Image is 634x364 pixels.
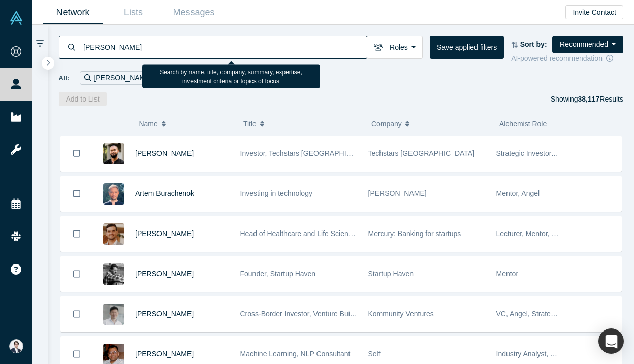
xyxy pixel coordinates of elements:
[240,310,362,318] span: Cross-Border Investor, Venture Builder
[496,270,519,278] span: Mentor
[61,296,92,332] button: Bookmark
[43,1,103,24] a: Network
[578,95,623,103] span: Results
[520,40,547,48] strong: Sort by:
[240,149,375,157] span: Investor, Techstars [GEOGRAPHIC_DATA]
[103,1,164,24] a: Lists
[496,189,540,197] span: Mentor, Angel
[552,36,623,53] button: Recommended
[9,11,23,25] img: Alchemist Vault Logo
[243,113,361,135] button: Title
[371,113,402,135] span: Company
[368,270,414,278] span: Startup Haven
[61,176,92,211] button: Bookmark
[430,36,504,59] button: Save applied filters
[59,73,70,83] span: All:
[103,183,124,205] img: Artem Burachenok's Profile Image
[368,350,381,358] span: Self
[135,270,194,278] a: [PERSON_NAME]
[103,223,124,245] img: Ben Kromnick's Profile Image
[139,113,233,135] button: Name
[135,229,194,238] a: [PERSON_NAME]
[9,339,23,353] img: Eisuke Shimizu's Account
[59,92,107,106] button: Add to List
[368,229,461,238] span: Mercury: Banking for startups
[551,92,623,106] div: Showing
[135,189,194,197] a: Artem Burachenok
[565,5,623,19] button: Invite Contact
[61,136,92,171] button: Bookmark
[371,113,489,135] button: Company
[368,149,475,157] span: Techstars [GEOGRAPHIC_DATA]
[578,95,599,103] strong: 38,117
[103,143,124,164] img: Naji Barnes-McFarlane's Profile Image
[499,120,547,128] span: Alchemist Role
[243,113,257,135] span: Title
[139,113,157,135] span: Name
[80,71,164,85] div: [PERSON_NAME]
[164,1,224,24] a: Messages
[368,310,434,318] span: Kommunity Ventures
[135,149,194,157] a: [PERSON_NAME]
[103,263,124,285] img: Bob Crimmins's Profile Image
[367,36,423,59] button: Roles
[368,189,427,197] span: [PERSON_NAME]
[496,310,587,318] span: VC, Angel, Strategic Investor
[240,189,312,197] span: Investing in technology
[496,149,578,157] span: Strategic Investor, Mentor
[135,350,194,358] a: [PERSON_NAME]
[240,350,351,358] span: Machine Learning, NLP Consultant
[240,229,360,238] span: Head of Healthcare and Life Sciences
[152,72,160,84] button: Remove Filter
[240,270,316,278] span: Founder, Startup Haven
[511,53,623,64] div: AI-powered recommendation
[61,256,92,291] button: Bookmark
[82,35,367,59] input: Search by name, title, company, summary, expertise, investment criteria or topics of focus
[135,310,194,318] a: [PERSON_NAME]
[103,304,124,325] img: Gerald Tock's Profile Image
[61,216,92,251] button: Bookmark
